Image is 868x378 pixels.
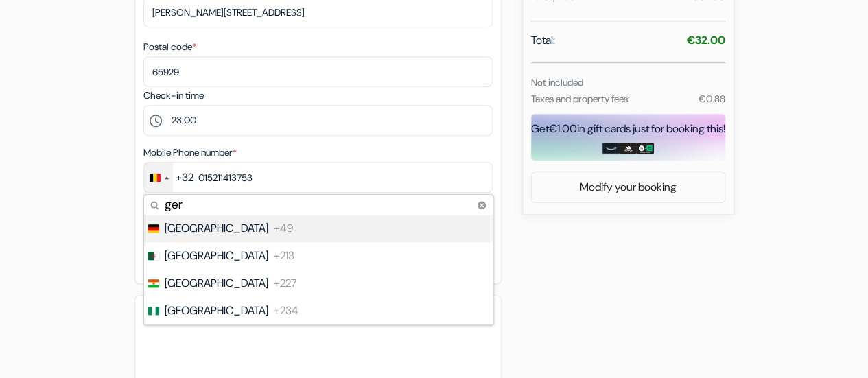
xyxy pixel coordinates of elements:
[602,143,620,154] img: amazon-card-no-text.png
[549,121,577,136] span: €1.00
[687,33,725,47] strong: €32.00
[165,248,268,264] span: [GEOGRAPHIC_DATA]
[143,145,237,160] label: Mobile Phone number
[531,93,630,105] small: Taxes and property fees:
[531,76,583,88] small: Not included
[274,275,296,292] span: +227
[144,215,493,324] ul: List of countries
[531,121,725,137] div: Get in gift cards just for booking this!
[165,220,268,237] span: [GEOGRAPHIC_DATA]
[532,174,725,200] a: Modify your booking
[143,162,493,193] input: 470 12 34 56
[165,275,268,292] span: [GEOGRAPHIC_DATA]
[144,163,193,192] button: Change country, selected Belgium (+32)
[473,197,490,213] button: Clear search
[637,143,654,154] img: uber-uber-eats-card.png
[531,32,555,49] span: Total:
[143,88,204,103] label: Check-in time
[274,220,293,237] span: +49
[274,248,294,264] span: +213
[698,93,725,105] small: €0.88
[165,303,268,319] span: [GEOGRAPHIC_DATA]
[143,40,196,54] label: Postal code
[620,143,637,154] img: adidas-card.png
[144,195,493,215] input: Search
[176,169,193,186] div: +32
[274,303,298,319] span: +234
